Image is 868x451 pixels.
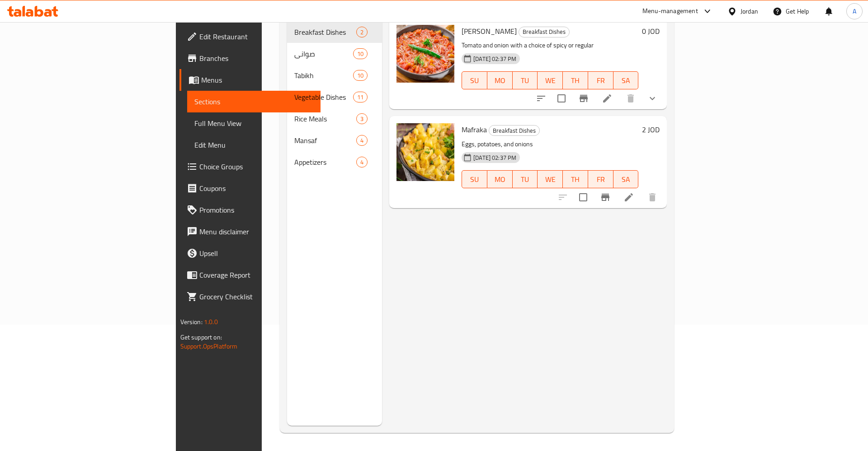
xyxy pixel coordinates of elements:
span: Choice Groups [199,161,314,172]
span: Vegetable Dishes [294,92,353,102]
span: SA [617,173,635,186]
span: WE [541,173,559,186]
span: TH [566,173,585,186]
span: TU [516,173,534,186]
button: delete [642,186,663,208]
span: Upsell [199,248,314,259]
span: Breakfast Dishes [489,126,539,136]
span: FR [592,74,610,87]
span: A [853,6,856,16]
a: Menus [179,69,321,91]
span: Coverage Report [199,270,314,280]
span: 10 [354,71,367,80]
span: SU [466,173,484,186]
a: Support.OpsPlatform [180,340,238,352]
span: TU [516,74,534,87]
div: items [356,113,368,124]
button: TH [563,170,588,188]
div: صواني10 [287,43,382,65]
span: Get support on: [180,331,222,343]
span: Rice Meals [294,113,356,124]
span: Breakfast Dishes [294,27,356,37]
span: 10 [354,50,367,58]
span: 3 [357,115,367,123]
button: TH [563,71,588,89]
a: Edit Menu [187,134,321,156]
div: Appetizers4 [287,151,382,173]
span: Menu disclaimer [199,226,314,237]
a: Upsell [179,242,321,264]
span: Menus [201,74,314,85]
button: MO [487,71,513,89]
div: items [353,48,368,59]
span: Appetizers [294,157,356,167]
span: Mafraka [462,123,487,136]
button: WE [538,71,563,89]
span: 11 [354,93,367,102]
span: Edit Menu [194,139,314,150]
button: FR [588,71,613,89]
a: Full Menu View [187,112,321,134]
button: FR [588,170,613,188]
button: Branch-specific-item [573,88,594,109]
span: Sections [194,96,314,107]
span: Breakfast Dishes [519,27,569,37]
div: Tabikh10 [287,65,382,86]
button: delete [620,88,642,109]
span: Edit Restaurant [199,31,314,42]
a: Coupons [179,177,321,199]
button: SU [462,71,487,89]
a: Sections [187,91,321,112]
span: MO [491,74,509,87]
a: Grocery Checklist [179,286,321,307]
div: Breakfast Dishes [519,27,570,37]
span: Promotions [199,205,314,215]
span: FR [592,173,610,186]
h6: 2 JOD [642,123,660,136]
div: Mansaf4 [287,130,382,151]
div: Rice Meals3 [287,108,382,130]
a: Promotions [179,199,321,221]
div: Vegetable Dishes11 [287,86,382,108]
a: Menu disclaimer [179,221,321,242]
span: Coupons [199,183,314,194]
button: Branch-specific-item [594,186,616,208]
div: items [356,27,368,37]
div: Breakfast Dishes2 [287,21,382,43]
button: SA [613,71,639,89]
svg: Show Choices [647,93,658,104]
button: SU [462,170,487,188]
h6: 0 JOD [642,25,660,37]
button: TU [513,170,538,188]
span: Tabikh [294,70,353,81]
img: Tomato Fryer [396,25,454,83]
span: TH [566,74,585,87]
span: صواني [294,48,353,59]
span: SA [617,74,635,87]
button: MO [487,170,513,188]
a: Coverage Report [179,264,321,286]
span: [DATE] 02:37 PM [470,55,520,63]
button: show more [642,88,663,109]
div: Jordan [741,6,758,16]
button: TU [513,71,538,89]
div: items [353,70,368,81]
span: SU [466,74,484,87]
div: Breakfast Dishes [489,125,540,136]
div: items [356,135,368,146]
span: Full Menu View [194,118,314,129]
span: Mansaf [294,135,356,146]
img: Mafraka [396,123,454,181]
a: Edit menu item [602,93,613,104]
nav: Menu sections [287,18,382,177]
p: Eggs, potatoes, and onions [462,139,638,150]
a: Edit menu item [623,192,634,203]
div: Menu-management [642,6,698,17]
div: items [353,92,368,102]
p: Tomato and onion with a choice of spicy or regular [462,40,638,51]
span: 1.0.0 [204,316,218,328]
